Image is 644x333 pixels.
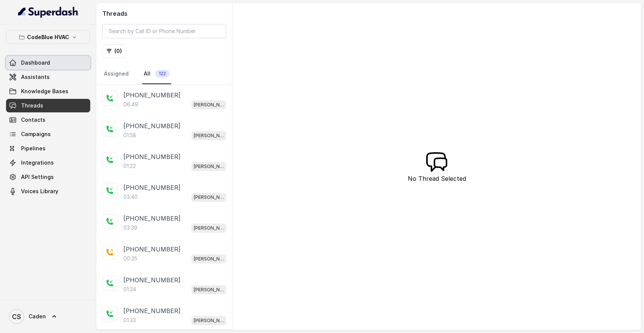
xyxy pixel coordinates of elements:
p: [PHONE_NUMBER] [123,183,181,192]
p: 03:40 [123,193,138,201]
img: light.svg [18,6,79,18]
h2: Threads [102,9,226,18]
text: CS [12,313,21,321]
a: Dashboard [6,56,90,70]
nav: Tabs [102,64,226,84]
p: 03:39 [123,224,137,232]
a: Assigned [102,64,130,84]
span: Integrations [21,159,54,166]
span: Campaigns [21,130,51,138]
p: [PERSON_NAME] [194,286,224,294]
span: Threads [21,102,43,109]
p: [PERSON_NAME] [194,132,224,139]
a: Threads [6,99,90,112]
p: [PERSON_NAME] [194,101,224,109]
p: 01:34 [123,286,136,293]
span: Voices Library [21,188,58,195]
p: [PERSON_NAME] [194,255,224,263]
span: Assistants [21,73,50,81]
p: [PHONE_NUMBER] [123,121,181,130]
p: [PERSON_NAME] [194,194,224,201]
p: CodeBlue HVAC [27,33,69,42]
span: Dashboard [21,59,50,67]
span: Contacts [21,116,46,124]
p: 01:22 [123,162,136,170]
p: 06:49 [123,101,138,108]
p: [PHONE_NUMBER] [123,245,181,254]
a: Campaigns [6,127,90,141]
a: Contacts [6,113,90,127]
p: [PHONE_NUMBER] [123,214,181,223]
span: 122 [155,70,170,77]
a: All122 [142,64,171,84]
a: Voices Library [6,185,90,198]
p: [PHONE_NUMBER] [123,275,181,285]
p: [PHONE_NUMBER] [123,152,181,161]
a: API Settings [6,170,90,184]
span: API Settings [21,173,54,181]
p: [PHONE_NUMBER] [123,306,181,315]
p: 00:25 [123,255,137,262]
p: [PERSON_NAME] [194,224,224,232]
a: Knowledge Bases [6,85,90,98]
a: Assistants [6,70,90,84]
a: Pipelines [6,142,90,155]
p: [PERSON_NAME] [194,317,224,324]
a: Integrations [6,156,90,170]
p: [PERSON_NAME] [194,163,224,170]
span: Caden [29,313,46,320]
input: Search by Call ID or Phone Number [102,24,226,38]
button: (0) [102,44,126,58]
span: Knowledge Bases [21,88,68,95]
p: 01:58 [123,132,136,139]
p: [PHONE_NUMBER] [123,91,181,100]
button: CodeBlue HVAC [6,30,90,44]
p: No Thread Selected [408,174,466,183]
span: Pipelines [21,145,46,152]
p: 01:33 [123,316,136,324]
a: Caden [6,306,90,327]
